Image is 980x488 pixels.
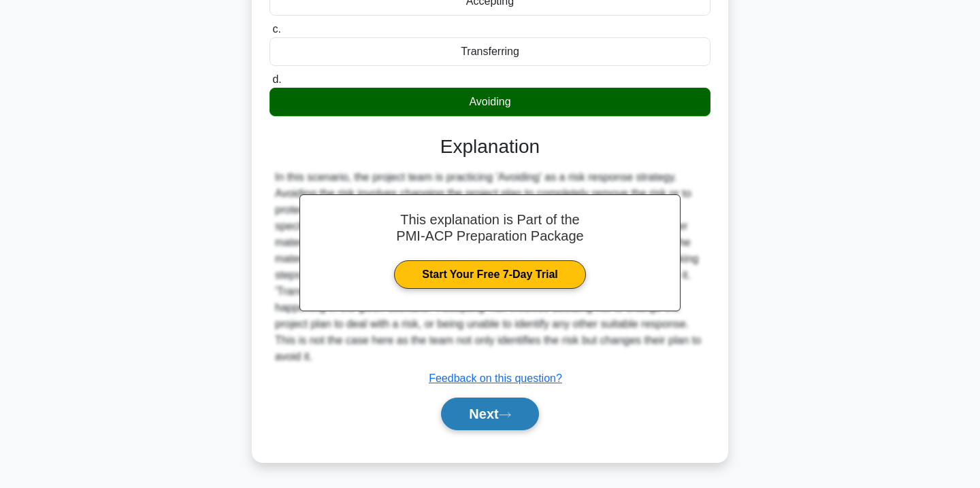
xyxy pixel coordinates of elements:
[272,73,281,85] span: d.
[429,372,562,384] a: Feedback on this question?
[394,260,585,289] a: Start Your Free 7-Day Trial
[278,135,702,158] h3: Explanation
[441,398,538,430] button: Next
[269,88,710,116] div: Avoiding
[269,37,710,66] div: Transferring
[275,169,705,365] div: In this scenario, the project team is practicing 'Avoiding' as a risk response strategy. Avoiding...
[272,23,280,35] span: c.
